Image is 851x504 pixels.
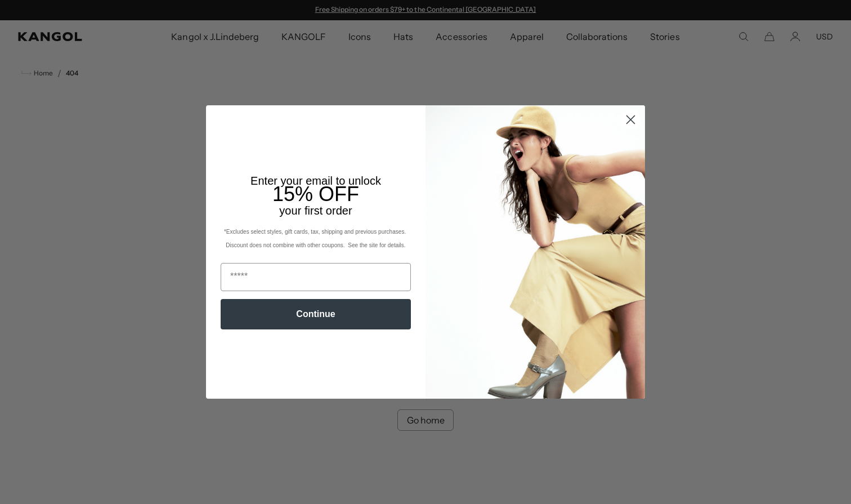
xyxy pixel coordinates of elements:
[621,110,641,130] button: Close dialog
[250,175,381,187] span: Enter your email to unlock
[272,182,359,206] span: 15% OFF
[425,105,645,398] img: 93be19ad-e773-4382-80b9-c9d740c9197f.jpeg
[279,204,352,217] span: your first order
[221,299,411,329] button: Continue
[224,229,407,248] span: *Excludes select styles, gift cards, tax, shipping and previous purchases. Discount does not comb...
[221,263,411,291] input: Email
